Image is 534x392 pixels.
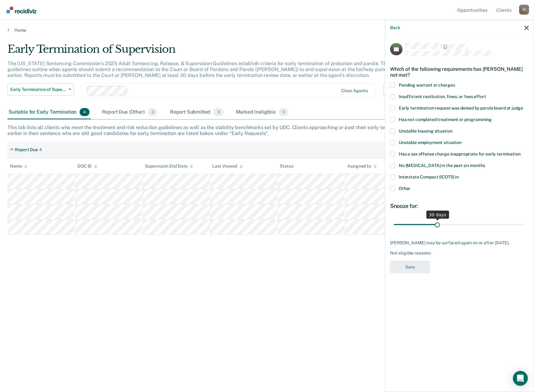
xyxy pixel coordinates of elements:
[390,61,529,83] div: Which of the following requirements has [PERSON_NAME] not met?
[7,106,91,119] div: Suitable for Early Termination
[390,202,529,209] div: Snooze for:
[169,106,225,119] div: Report Submitted
[212,164,242,169] div: Last Viewed
[7,27,527,33] a: Home
[7,61,397,78] p: The [US_STATE] Sentencing Commission’s 2025 Adult Sentencing, Release, & Supervision Guidelines e...
[10,164,27,169] div: Name
[399,82,455,87] span: Pending warrant or charges
[399,163,485,168] span: No [MEDICAL_DATA] in the past six months
[390,25,400,30] button: Back
[341,88,368,93] div: Clear agents
[399,174,459,179] span: Interstate Compact (ICOTS) in
[519,5,529,15] button: Profile dropdown button
[148,108,158,116] span: 0
[399,128,452,133] span: Unstable housing situation
[80,108,90,116] span: 4
[101,106,159,119] div: Report Due (Other)
[77,164,97,169] div: DOC ID
[399,94,486,99] span: Insufficient restitution, fines, or fees effort
[7,7,36,13] img: Recidiviz
[426,210,449,219] div: 30 days
[10,87,66,92] span: Early Termination of Supervision
[7,43,408,61] div: Early Termination of Supervision
[39,147,42,152] div: 4
[7,124,527,136] div: This tab lists all clients who meet the treatment and risk reduction guidelines as well as the st...
[390,250,529,256] div: Not eligible reasons:
[214,108,223,116] span: 0
[399,105,523,110] span: Early termination request was denied by parole board or judge
[347,164,376,169] div: Assigned to
[390,240,529,245] div: [PERSON_NAME] may be surfaced again on or after [DATE].
[513,371,528,386] div: Open Intercom Messenger
[519,5,529,15] div: T E
[399,140,462,145] span: Unstable employment situation
[280,164,293,169] div: Status
[15,147,38,152] div: Report Due
[390,260,430,273] button: Save
[279,108,288,116] span: 0
[145,164,193,169] div: Supervision End Date
[235,106,290,119] div: Marked Ineligible
[399,186,410,191] span: Other
[399,151,521,156] span: Has a sex offense charge inappropriate for early termination
[399,117,492,122] span: Has not completed treatment or programming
